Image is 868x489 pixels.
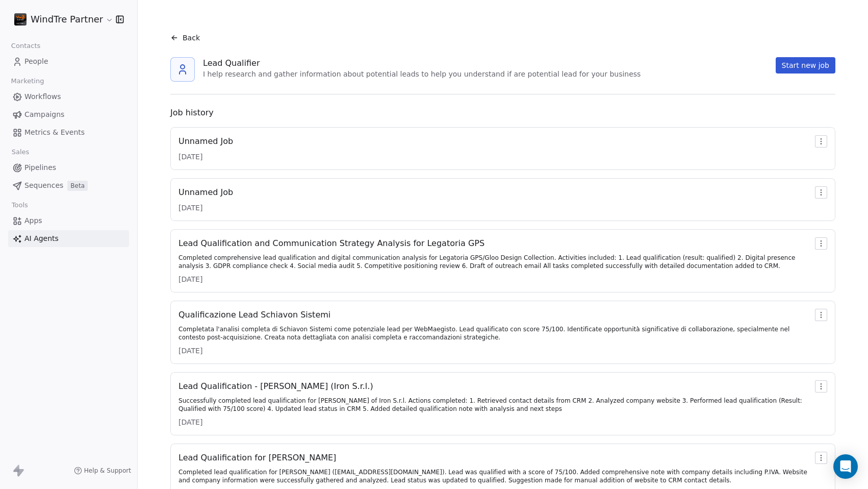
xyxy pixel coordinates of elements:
[8,230,129,247] a: AI Agents
[67,181,88,191] span: Beta
[8,177,129,194] a: SequencesBeta
[12,11,109,28] button: WindTre Partner
[178,452,811,464] div: Lead Qualification for [PERSON_NAME]
[84,467,131,475] span: Help & Support
[178,309,811,321] div: Qualificazione Lead Schiavon Sistemi
[24,233,59,244] span: AI Agents
[8,106,129,123] a: Campaigns
[178,397,811,413] div: Successfully completed lead qualification for [PERSON_NAME] of Iron S.r.l. Actions completed: 1. ...
[203,57,641,69] div: Lead Qualifier
[178,237,811,250] div: Lead Qualification and Communication Strategy Analysis for Legatoria GPS
[178,186,233,199] div: Unnamed Job
[178,135,233,148] div: Unnamed Job
[8,212,129,229] a: Apps
[183,33,200,43] span: Back
[8,88,129,105] a: Workflows
[178,380,811,393] div: Lead Qualification - [PERSON_NAME] (Iron S.r.l.)
[178,203,233,213] div: [DATE]
[24,109,64,120] span: Campaigns
[7,74,48,89] span: Marketing
[178,468,811,484] div: Completed lead qualification for [PERSON_NAME] ([EMAIL_ADDRESS][DOMAIN_NAME]). Lead was qualified...
[24,56,48,67] span: People
[178,274,811,284] div: [DATE]
[203,69,641,80] div: I help research and gather information about potential leads to help you understand if are potent...
[833,454,858,479] div: Open Intercom Messenger
[178,254,811,270] div: Completed comprehensive lead qualification and digital communication analysis for Legatoria GPS/G...
[178,346,811,356] div: [DATE]
[24,162,56,173] span: Pipelines
[14,13,27,26] img: logo_bp_w3.png
[7,198,32,213] span: Tools
[24,127,85,138] span: Metrics & Events
[24,180,63,191] span: Sequences
[178,417,811,427] div: [DATE]
[74,467,131,475] a: Help & Support
[8,53,129,70] a: People
[7,144,34,160] span: Sales
[8,159,129,176] a: Pipelines
[7,38,45,54] span: Contacts
[24,215,42,226] span: Apps
[178,325,811,341] div: Completata l'analisi completa di Schiavon Sistemi come potenziale lead per WebMaegisto. Lead qual...
[24,91,61,102] span: Workflows
[776,57,835,74] button: Start new job
[8,124,129,141] a: Metrics & Events
[178,152,233,162] div: [DATE]
[170,107,835,119] div: Job history
[31,13,103,26] span: WindTre Partner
